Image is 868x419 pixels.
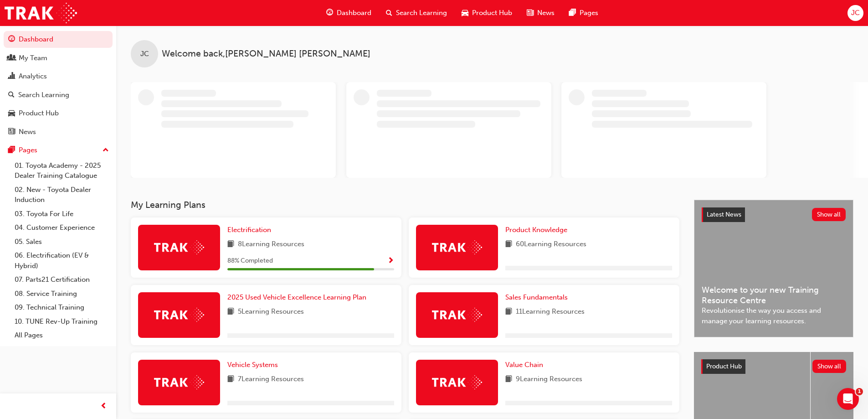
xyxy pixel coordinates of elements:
span: 9 Learning Resources [516,374,582,385]
a: 05. Sales [11,235,113,249]
span: Value Chain [505,361,543,369]
div: Search Learning [18,90,69,100]
div: My Team [19,53,47,63]
span: car-icon [462,7,468,19]
span: pages-icon [8,146,15,155]
span: Dashboard [337,8,371,18]
button: JC [847,5,863,21]
span: book-icon [227,239,234,250]
span: pages-icon [569,7,576,19]
a: 01. Toyota Academy - 2025 Dealer Training Catalogue [11,159,113,183]
span: book-icon [505,374,512,385]
button: Pages [4,142,113,159]
span: chart-icon [8,72,15,81]
a: Product Knowledge [505,225,571,235]
span: guage-icon [8,36,15,44]
a: Latest NewsShow all [702,207,846,222]
img: Trak [432,375,482,389]
span: search-icon [8,91,15,99]
a: pages-iconPages [562,4,606,22]
span: Sales Fundamentals [505,293,568,301]
a: Value Chain [505,360,547,370]
img: Trak [432,308,482,322]
a: 06. Electrification (EV & Hybrid) [11,248,113,273]
span: car-icon [8,109,15,118]
a: Electrification [227,225,275,235]
a: 08. Service Training [11,287,113,301]
span: search-icon [386,7,392,19]
span: News [537,8,555,18]
span: Product Hub [706,362,742,370]
a: news-iconNews [519,4,562,22]
span: Product Hub [472,8,512,18]
span: people-icon [8,54,15,62]
span: up-icon [103,145,109,156]
span: Electrification [227,226,271,234]
a: Dashboard [4,31,113,48]
div: Analytics [19,71,47,82]
span: Welcome to your new Training Resource Centre [702,285,846,305]
span: JC [140,49,149,59]
span: 2025 Used Vehicle Excellence Learning Plan [227,293,366,301]
a: 09. Technical Training [11,300,113,315]
span: prev-icon [100,401,107,412]
a: Vehicle Systems [227,360,282,370]
a: 04. Customer Experience [11,221,113,235]
a: Search Learning [4,87,113,103]
span: 7 Learning Resources [238,374,304,385]
button: Show all [812,360,847,373]
span: book-icon [505,239,512,250]
span: 88 % Completed [227,256,273,266]
a: Sales Fundamentals [505,292,571,303]
button: Show all [812,208,846,221]
a: 2025 Used Vehicle Excellence Learning Plan [227,292,370,303]
a: search-iconSearch Learning [379,4,454,22]
a: All Pages [11,328,113,342]
div: News [19,127,36,137]
span: Product Knowledge [505,226,567,234]
h3: My Learning Plans [131,200,679,210]
button: Show Progress [387,255,394,267]
span: Vehicle Systems [227,361,278,369]
img: Trak [432,240,482,254]
span: 8 Learning Resources [238,239,304,250]
span: Revolutionise the way you access and manage your learning resources. [702,305,846,326]
a: 07. Parts21 Certification [11,273,113,287]
a: Analytics [4,68,113,85]
span: 5 Learning Resources [238,306,304,318]
span: book-icon [227,374,234,385]
a: car-iconProduct Hub [454,4,519,22]
span: Show Progress [387,257,394,265]
span: JC [851,8,860,18]
span: Search Learning [396,8,447,18]
a: News [4,124,113,140]
div: Product Hub [19,108,59,119]
img: Trak [154,375,204,389]
a: Product Hub [4,105,113,122]
a: guage-iconDashboard [319,4,379,22]
span: guage-icon [326,7,333,19]
span: book-icon [227,306,234,318]
iframe: Intercom live chat [837,388,859,410]
span: Latest News [707,211,741,218]
div: Pages [19,145,37,155]
span: 1 [856,388,863,395]
span: news-icon [8,128,15,136]
button: DashboardMy TeamAnalyticsSearch LearningProduct HubNews [4,29,113,142]
span: Pages [580,8,598,18]
a: 03. Toyota For Life [11,207,113,221]
a: 10. TUNE Rev-Up Training [11,315,113,329]
span: news-icon [527,7,534,19]
span: 60 Learning Resources [516,239,586,250]
span: book-icon [505,306,512,318]
a: 02. New - Toyota Dealer Induction [11,183,113,207]
img: Trak [154,308,204,322]
span: Welcome back , [PERSON_NAME] [PERSON_NAME] [162,49,370,59]
a: My Team [4,50,113,67]
img: Trak [5,3,77,23]
img: Trak [154,240,204,254]
span: 11 Learning Resources [516,306,585,318]
a: Product HubShow all [701,359,846,374]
